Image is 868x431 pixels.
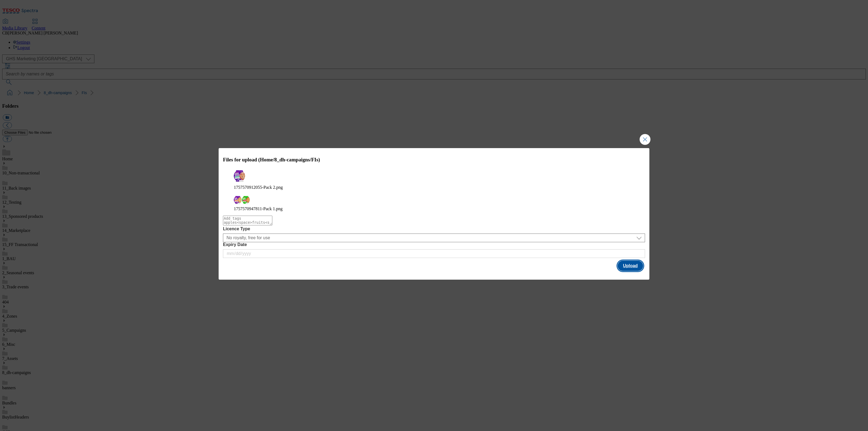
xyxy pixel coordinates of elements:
h3: Files for upload (Home/8_dh-campaigns/FIs) [223,157,645,163]
div: Modal [219,148,649,280]
figcaption: 1757570912055-Pack 2.png [234,185,634,190]
img: preview [234,194,250,205]
button: Close Modal [640,134,650,145]
label: Licence Type [223,226,645,231]
img: preview [234,168,250,184]
button: Upload [618,261,643,271]
label: Expiry Date [223,242,645,247]
figcaption: 1757570947811-Pack 1.png [234,206,634,211]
